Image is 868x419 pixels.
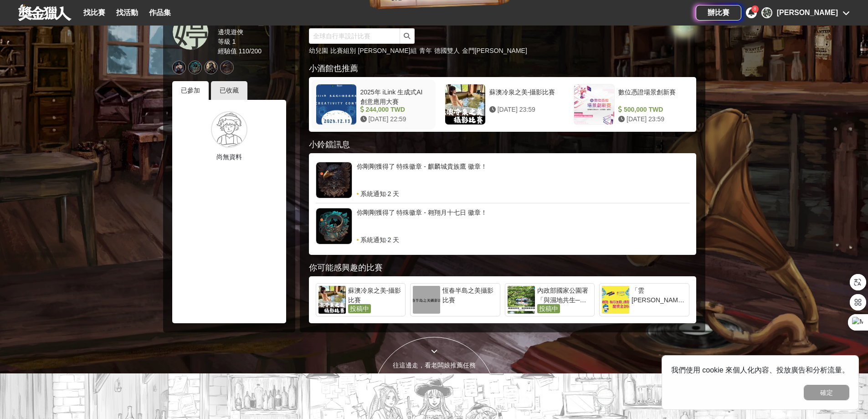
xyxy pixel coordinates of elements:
a: 內政部國家公園署「與濕地共生─臺灣濕地映像」攝影比賽投稿中 [505,283,595,316]
span: 110 / 200 [238,47,262,55]
div: 邊境遊俠 [218,27,293,37]
div: 已參加 [172,81,209,100]
a: 2025年 iLink 生成式AI創意應用大賽 244,000 TWD [DATE] 22:59 [311,79,436,129]
div: 婷 [761,7,772,18]
a: 辦比賽 [696,5,741,21]
span: · [386,189,388,198]
a: 找活動 [113,6,142,19]
span: 等級 [218,38,231,45]
div: 已收藏 [211,81,247,100]
a: 德國雙人 [434,47,460,54]
a: 婷 [172,14,209,50]
a: 蘇澳冷泉之美-攝影比賽 [DATE] 23:59 [440,79,565,129]
input: 全球自行車設計比賽 [309,28,400,44]
div: [PERSON_NAME] [777,7,838,18]
span: 我們使用 cookie 來個人化內容、投放廣告和分析流量。 [671,366,849,374]
div: 你剛剛獲得了 特殊徽章 - 翱翔月十七日 徽章！ [357,208,689,235]
div: 「雲[PERSON_NAME] 精彩無限」攝影比賽 [632,286,687,304]
div: 蘇澳冷泉之美-攝影比賽 [348,286,403,304]
div: 小鈴鐺訊息 [309,139,696,151]
div: 蘇澳冷泉之美-攝影比賽 [489,88,556,105]
a: 青年 [419,47,432,54]
span: 系統通知 [360,189,386,198]
div: [DATE] 23:59 [489,105,556,114]
a: 你剛剛獲得了 特殊徽章 - 麒麟城貴族鷹 徽章！系統通知·2 天 [316,162,689,198]
a: 數位憑證場景創新賽 500,000 TWD [DATE] 23:59 [569,79,693,129]
span: · [386,235,388,244]
a: 「雲[PERSON_NAME] 精彩無限」攝影比賽 [599,283,689,316]
div: 你可能感興趣的比賽 [309,262,696,274]
div: 500,000 TWD [618,105,685,114]
div: 往這邊走，看老闆娘推薦任務 [373,361,495,370]
a: 蘇澳冷泉之美-攝影比賽投稿中 [316,283,406,316]
a: 你剛剛獲得了 特殊徽章 - 翱翔月十七日 徽章！系統通知·2 天 [316,208,689,244]
span: 系統通知 [360,235,386,244]
a: 比賽組別 [330,47,356,54]
a: 金門[PERSON_NAME] [462,47,527,54]
a: 找比賽 [80,6,109,19]
div: 2025年 iLink 生成式AI創意應用大賽 [360,88,427,105]
span: 投稿中 [537,304,560,313]
span: 投稿中 [348,304,371,313]
a: 恆春半島之美攝影比賽 [410,283,500,316]
div: [DATE] 22:59 [360,114,427,124]
p: 尚無資料 [179,152,279,162]
span: 8 [754,6,756,11]
div: 數位憑證場景創新賽 [618,88,685,105]
span: 1 [232,38,236,45]
button: 確定 [804,385,849,400]
span: 2 天 [387,189,399,198]
a: [PERSON_NAME]組 [358,47,417,54]
div: [DATE] 23:59 [618,114,685,124]
div: 你剛剛獲得了 特殊徽章 - 麒麟城貴族鷹 徽章！ [357,162,689,189]
div: 恆春半島之美攝影比賽 [442,286,498,304]
a: 作品集 [145,6,175,19]
div: 小酒館也推薦 [309,62,696,75]
div: 內政部國家公園署「與濕地共生─臺灣濕地映像」攝影比賽 [537,286,592,304]
div: 244,000 TWD [360,105,427,114]
a: 幼兒園 [309,47,328,54]
span: 經驗值 [218,47,237,55]
span: 2 天 [387,235,399,244]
